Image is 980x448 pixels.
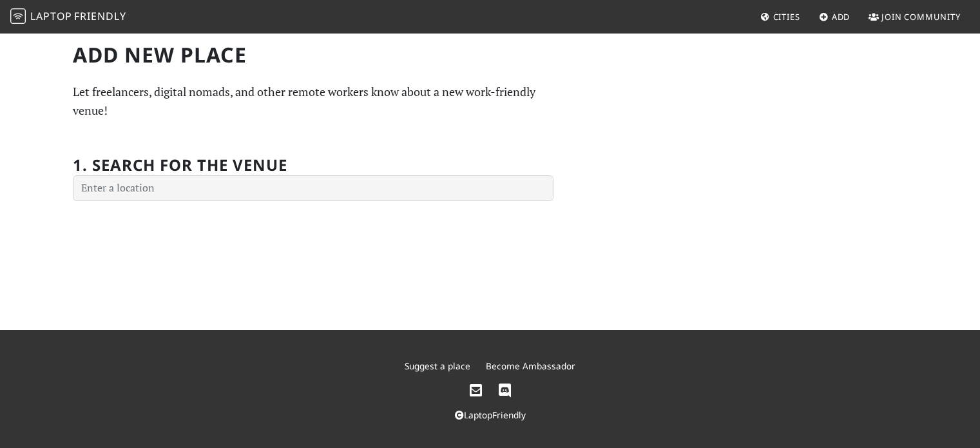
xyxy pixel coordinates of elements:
[74,9,126,23] span: Friendly
[455,409,526,421] a: LaptopFriendly
[881,11,961,23] span: Join Community
[863,5,966,28] a: Join Community
[30,9,72,23] span: Laptop
[773,11,800,23] span: Cities
[73,83,553,120] p: Let freelancers, digital nomads, and other remote workers know about a new work-friendly venue!
[73,43,553,67] h1: Add new Place
[486,360,575,372] a: Become Ambassador
[10,6,126,28] a: LaptopFriendly LaptopFriendly
[73,156,287,175] h2: 1. Search for the venue
[10,8,26,24] img: LaptopFriendly
[755,5,805,28] a: Cities
[832,11,850,23] span: Add
[814,5,856,28] a: Add
[405,360,470,372] a: Suggest a place
[73,175,553,201] input: Enter a location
